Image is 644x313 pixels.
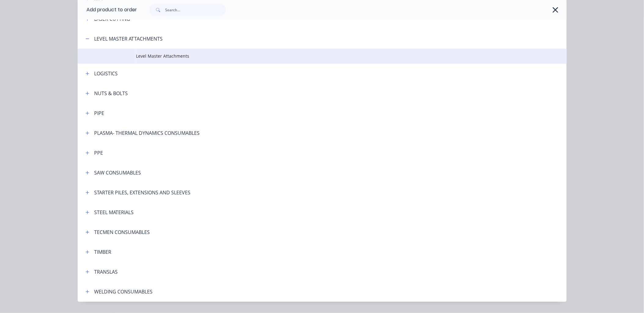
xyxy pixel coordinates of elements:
div: STEEL MATERIALS [94,209,134,216]
div: STARTER PILES, EXTENSIONS AND SLEEVES [94,189,191,196]
div: WELDING CONSUMABLES [94,288,153,295]
div: TRANSLAS [94,268,118,275]
div: PLASMA- THERMAL DYNAMICS CONSUMABLES [94,129,200,137]
div: TIMBER [94,248,112,256]
div: PPE [94,149,103,156]
span: Level Master Attachments [136,53,480,59]
div: LOGISTICS [94,70,118,77]
div: LEVEL MASTER ATTACHMENTS [94,35,163,42]
div: NUTS & BOLTS [94,90,128,97]
div: PIPE [94,110,105,117]
div: TECMEN CONSUMABLES [94,228,150,236]
div: SAW CONSUMABLES [94,169,141,176]
input: Search... [165,4,226,16]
